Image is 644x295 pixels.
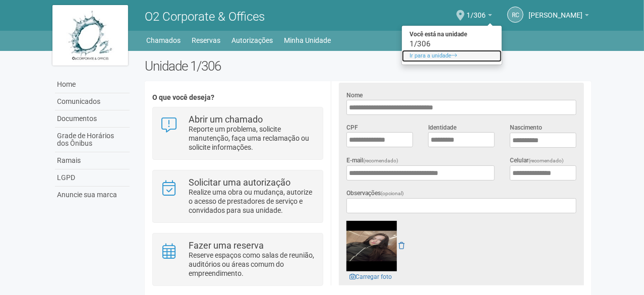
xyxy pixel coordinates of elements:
[55,152,130,169] a: Ramais
[160,178,315,215] a: Solicitar uma autorização Realize uma obra ou mudança, autorize o acesso de prestadores de serviç...
[160,241,315,278] a: Fazer uma reserva Reserve espaços como salas de reunião, auditórios ou áreas comum do empreendime...
[55,187,130,203] a: Anuncie sua marca
[189,251,315,278] p: Reserve espaços como salas de reunião, auditórios ou áreas comum do empreendimento.
[160,115,315,152] a: Abrir um chamado Reporte um problema, solicite manutenção, faça uma reclamação ou solicite inform...
[189,125,315,152] p: Reporte um problema, solicite manutenção, faça uma reclamação ou solicite informações.
[346,123,358,132] label: CPF
[145,10,265,24] span: O2 Corporate & Offices
[363,158,398,163] span: (recomendado)
[55,128,130,152] a: Grade de Horários dos Ônibus
[55,169,130,187] a: LGPD
[346,221,397,271] img: GetFile
[189,240,264,251] strong: Fazer uma reserva
[510,156,564,165] label: Celular
[529,13,589,21] a: [PERSON_NAME]
[346,156,398,165] label: E-mail
[346,91,363,100] label: Nome
[529,2,582,19] span: ROSANGELADO CARMO GUIMARAES
[189,177,290,188] strong: Solicitar uma autorização
[52,5,128,66] img: logo.jpg
[466,2,486,19] span: 1/306
[346,271,395,282] a: Carregar foto
[55,93,130,110] a: Comunicados
[232,33,273,47] a: Autorizações
[147,33,181,47] a: Chamados
[152,94,323,101] h4: O que você deseja?
[507,7,523,23] a: RC
[402,50,502,62] a: Ir para a unidade
[192,33,221,47] a: Reservas
[381,191,404,196] span: (opcional)
[398,242,404,250] a: Remover
[284,33,331,47] a: Minha Unidade
[428,123,456,132] label: Identidade
[402,28,502,40] strong: Você está na unidade
[55,76,130,93] a: Home
[510,123,542,132] label: Nascimento
[189,114,263,125] strong: Abrir um chamado
[466,13,492,21] a: 1/306
[55,110,130,128] a: Documentos
[189,188,315,215] p: Realize uma obra ou mudança, autorize o acesso de prestadores de serviço e convidados para sua un...
[145,58,592,74] h2: Unidade 1/306
[529,158,564,163] span: (recomendado)
[402,40,502,47] div: 1/306
[346,189,404,198] label: Observações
